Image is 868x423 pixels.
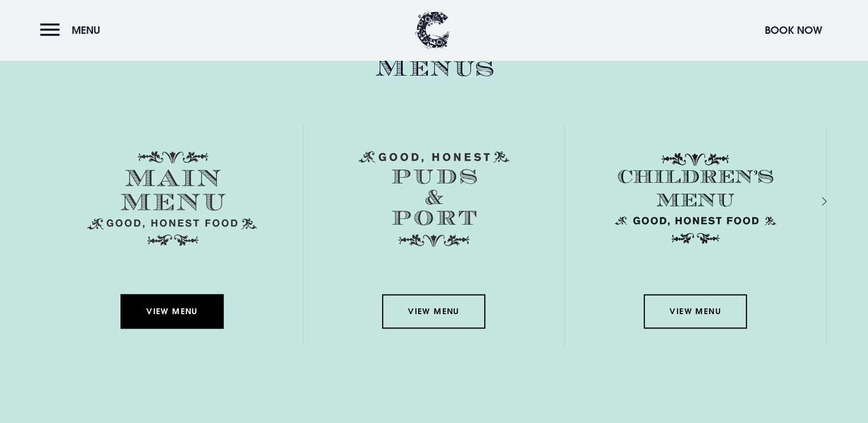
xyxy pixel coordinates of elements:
[42,53,827,83] h2: Menus
[415,11,450,49] img: Clandeboye Lodge
[610,151,780,246] img: Childrens Menu 1
[644,294,747,328] a: View Menu
[382,294,485,328] a: View Menu
[759,18,828,42] button: Book Now
[359,151,509,247] img: Menu puds and port
[40,18,106,42] button: Menu
[72,23,100,37] span: Menu
[120,294,224,328] a: View Menu
[807,193,818,210] div: Next slide
[87,151,257,246] img: Menu main menu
